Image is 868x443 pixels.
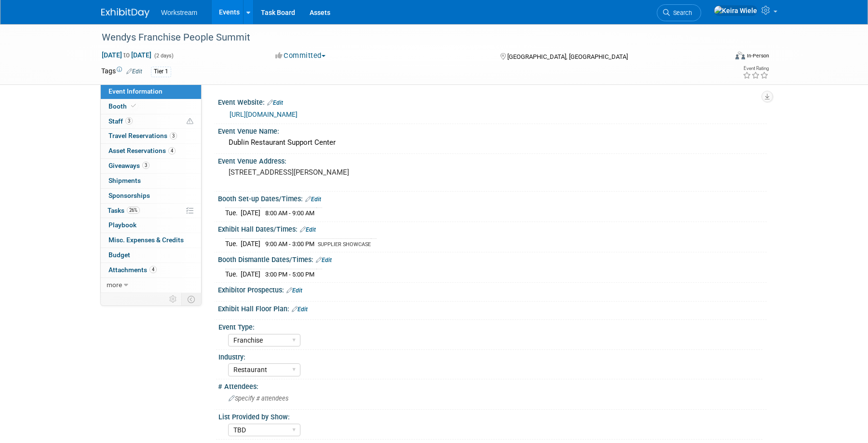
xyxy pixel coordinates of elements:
[265,209,314,217] span: 8:00 AM - 9:00 AM
[218,222,767,235] div: Exhibit Hall Dates/Times:
[507,53,628,60] span: [GEOGRAPHIC_DATA], [GEOGRAPHIC_DATA]
[101,278,201,292] a: more
[125,117,133,125] span: 3
[108,102,138,110] span: Booth
[657,4,701,21] a: Search
[241,238,260,249] td: [DATE]
[101,233,201,248] a: Misc. Expenses & Credits
[101,204,201,218] a: Tasks26%
[265,271,314,278] span: 3:00 PM - 5:00 PM
[218,252,767,265] div: Booth Dismantle Dates/Times:
[168,147,176,154] span: 4
[218,124,767,136] div: Event Venue Name:
[101,66,142,77] td: Tags
[122,51,131,59] span: to
[108,162,149,169] span: Giveaways
[218,379,767,391] div: # Attendees:
[126,68,142,75] a: Edit
[735,52,745,59] img: Format-Inperson.png
[218,302,767,314] div: Exhibit Hall Floor Plan:
[305,196,321,203] a: Edit
[153,53,174,59] span: (2 days)
[101,114,201,129] a: Staff3
[225,238,241,249] td: Tue.
[170,132,177,139] span: 3
[225,269,241,279] td: Tue.
[108,236,184,244] span: Misc. Expenses & Credits
[300,226,316,233] a: Edit
[743,66,769,71] div: Event Rating
[316,257,332,263] a: Edit
[218,283,767,295] div: Exhibitor Prospectus:
[218,154,767,166] div: Event Venue Address:
[292,306,308,313] a: Edit
[267,99,283,106] a: Edit
[218,320,762,332] div: Event Type:
[101,8,149,18] img: ExhibitDay
[161,9,197,16] span: Workstream
[187,117,193,126] span: Potential Scheduling Conflict -- at least one attendee is tagged in another overlapping event.
[108,87,163,95] span: Event Information
[286,287,302,294] a: Edit
[98,29,712,46] div: Wendys Franchise People Summit
[108,132,177,139] span: Travel Reservations
[182,293,202,305] td: Toggle Event Tabs
[101,248,201,263] a: Budget
[108,266,157,274] span: Attachments
[218,410,762,422] div: List Provided by Show:
[108,147,176,154] span: Asset Reservations
[225,135,759,150] div: Dublin Restaurant Support Center
[229,395,288,402] span: Specify # attendees
[218,95,767,108] div: Event Website:
[101,144,201,158] a: Asset Reservations4
[218,192,767,204] div: Booth Set-up Dates/Times:
[714,5,758,16] img: Keira Wiele
[272,51,329,61] button: Committed
[670,50,769,65] div: Event Format
[101,99,201,114] a: Booth
[101,189,201,203] a: Sponsorships
[101,159,201,173] a: Giveaways3
[101,51,152,59] span: [DATE] [DATE]
[241,269,260,279] td: [DATE]
[265,240,314,248] span: 9:00 AM - 3:00 PM
[229,168,436,177] pre: [STREET_ADDRESS][PERSON_NAME]
[101,263,201,277] a: Attachments4
[101,129,201,143] a: Travel Reservations3
[230,111,298,118] a: [URL][DOMAIN_NAME]
[318,241,371,248] span: SUPPLIER SHOWCASE
[746,52,769,59] div: In-Person
[241,208,260,218] td: [DATE]
[108,251,130,259] span: Budget
[108,221,136,229] span: Playbook
[149,266,157,273] span: 4
[101,84,201,99] a: Event Information
[670,9,692,16] span: Search
[108,207,140,214] span: Tasks
[108,117,133,125] span: Staff
[142,162,149,169] span: 3
[218,350,762,362] div: Industry:
[225,208,241,218] td: Tue.
[127,207,140,214] span: 26%
[107,281,122,289] span: more
[101,174,201,188] a: Shipments
[101,218,201,233] a: Playbook
[151,67,171,77] div: Tier 1
[165,293,182,305] td: Personalize Event Tab Strip
[131,103,136,109] i: Booth reservation complete
[108,192,150,199] span: Sponsorships
[108,177,141,184] span: Shipments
